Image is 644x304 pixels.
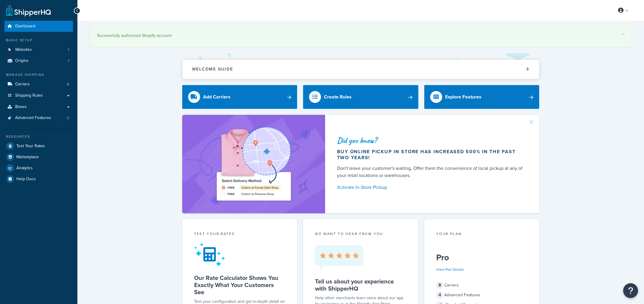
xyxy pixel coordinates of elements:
[4,72,73,77] div: Manage Shipping
[445,93,481,101] div: Explore Features
[4,174,73,184] a: Help Docs
[68,47,69,52] span: 1
[337,165,525,179] div: Don't leave your customer's waiting. Offer them the convenience of local pickup at any of your re...
[436,292,443,299] span: 4
[4,112,73,123] li: Advanced Features
[622,32,624,36] a: ×
[436,281,528,289] div: Carriers
[337,136,525,145] div: Did you know?
[4,141,73,151] a: Test Your Rates
[68,58,69,63] span: 1
[436,267,464,272] a: View Plan Details
[4,134,73,139] div: Resources
[4,55,73,66] li: Origins
[200,124,308,205] img: ad-shirt-map-b0359fc47e01cab431d101c4b569394f6a03f54285957d908178d52f29eb9668.png
[67,115,69,120] span: 2
[424,85,539,109] a: Explore Features
[324,93,352,101] div: Create Rules
[4,38,73,43] div: Basic Setup
[16,166,33,171] span: Analytics
[4,21,73,32] a: Dashboard
[16,177,36,182] span: Help Docs
[192,67,233,71] h2: Welcome Guide
[15,47,32,52] span: Websites
[4,112,73,123] a: Advanced Features2
[203,93,230,101] div: Add Carriers
[67,82,69,87] span: 8
[4,79,73,90] a: Carriers8
[15,93,43,98] span: Shipping Rules
[15,58,29,63] span: Origins
[15,82,30,87] span: Carriers
[15,115,51,120] span: Advanced Features
[4,79,73,90] li: Carriers
[436,291,528,299] div: Advanced Features
[16,155,39,160] span: Marketplace
[623,283,638,298] button: Open Resource Center
[182,85,297,109] a: Add Carriers
[16,144,45,149] span: Test Your Rates
[315,231,406,236] p: we want to hear from you
[4,44,73,55] a: Websites1
[4,90,73,101] a: Shipping Rules
[4,44,73,55] li: Websites
[4,152,73,162] a: Marketplace
[194,274,286,296] h5: Our Rate Calculator Shows You Exactly What Your Customers See
[15,104,27,109] span: Boxes
[97,32,624,40] div: Successfully authorized Shopify account
[194,231,286,238] div: Test your rates
[4,101,73,112] a: Boxes
[4,163,73,173] a: Analytics
[436,231,528,238] div: Your Plan
[315,278,406,292] h5: Tell us about your experience with ShipperHQ
[436,282,443,289] span: 8
[183,60,539,79] button: Welcome Guide
[4,55,73,66] a: Origins1
[15,24,35,29] span: Dashboard
[337,183,525,192] a: Activate In-Store Pickup
[303,85,418,109] a: Create Rules
[337,149,525,161] div: Buy online pickup in store has increased 500% in the past two years!
[436,253,528,262] h5: Pro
